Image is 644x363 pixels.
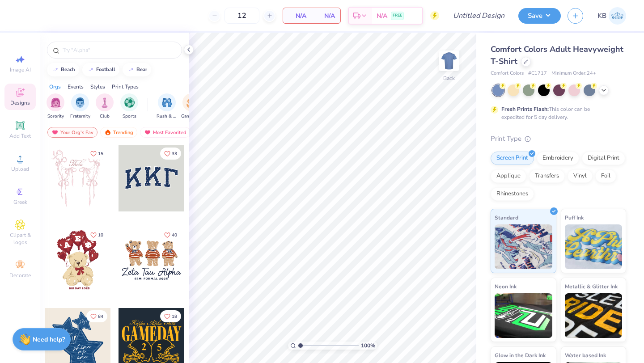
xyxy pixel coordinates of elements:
div: Foil [595,169,616,183]
div: filter for Sports [120,93,138,120]
div: Print Types [112,83,139,91]
button: Like [86,229,107,241]
button: filter button [96,93,114,120]
button: beach [47,63,79,76]
img: Standard [495,224,552,269]
span: # C1717 [528,70,547,77]
img: Puff Ink [565,224,623,269]
span: Water based Ink [565,350,606,360]
span: Upload [11,165,29,173]
button: filter button [157,93,177,120]
span: Standard [495,213,518,222]
div: filter for Fraternity [70,93,90,120]
span: Rush & Bid [157,113,177,120]
span: N/A [317,11,335,21]
button: filter button [47,93,64,120]
button: Like [160,310,181,322]
div: Vinyl [568,169,593,183]
span: 10 [98,233,103,237]
button: Like [160,148,181,160]
button: Save [518,8,561,24]
span: N/A [288,11,306,21]
div: This color can be expedited for 5 day delivery. [501,105,611,121]
div: Orgs [49,83,61,91]
div: Screen Print [491,152,534,165]
input: – – [225,8,259,24]
img: Sports Image [124,97,135,108]
span: Decorate [9,272,31,279]
span: Sports [123,113,136,120]
span: Minimum Order: 24 + [551,70,596,77]
img: Game Day Image [186,97,197,108]
div: beach [61,67,75,72]
button: filter button [70,93,90,120]
div: Print Type [491,134,626,144]
img: Sorority Image [51,97,61,108]
span: Comfort Colors [491,70,524,77]
div: filter for Club [96,93,114,120]
img: trend_line.gif [52,67,59,72]
div: Embroidery [537,152,579,165]
img: Metallic & Glitter Ink [565,293,623,338]
img: most_fav.gif [51,129,59,135]
span: KB [597,11,606,21]
img: trend_line.gif [87,67,94,72]
div: Trending [100,127,137,138]
div: filter for Rush & Bid [157,93,177,120]
span: FREE [393,13,402,19]
img: Back [440,52,458,70]
img: Neon Ink [495,293,552,338]
img: trending.gif [104,129,111,135]
span: Glow in the Dark Ink [495,350,546,360]
span: N/A [377,11,387,21]
span: Clipart & logos [4,232,36,246]
img: Club Image [100,97,110,108]
div: Applique [491,169,526,183]
span: Sorority [47,113,64,120]
div: Back [443,74,455,82]
input: Try "Alpha" [62,46,176,55]
img: Fraternity Image [75,97,85,108]
span: Image AI [10,66,31,73]
div: football [96,67,115,72]
button: filter button [181,93,202,120]
span: Metallic & Glitter Ink [565,282,618,291]
div: bear [136,67,147,72]
span: Designs [10,99,30,106]
span: 33 [172,152,177,156]
span: 100 % [361,342,375,350]
div: Most Favorited [140,127,191,138]
img: most_fav.gif [144,129,151,135]
div: Styles [90,83,105,91]
span: Greek [13,198,27,206]
span: Fraternity [70,113,90,120]
a: KB [597,7,626,25]
div: Transfers [529,169,565,183]
button: bear [123,63,151,76]
span: Add Text [9,132,31,139]
button: Like [86,310,107,322]
div: filter for Sorority [47,93,64,120]
input: Untitled Design [446,7,512,25]
strong: Need help? [33,335,65,344]
span: Club [100,113,110,120]
div: filter for Game Day [181,93,202,120]
img: Kaili Brenner [609,7,626,25]
button: football [82,63,119,76]
div: Digital Print [582,152,625,165]
span: Comfort Colors Adult Heavyweight T-Shirt [491,44,623,67]
div: Your Org's Fav [47,127,97,138]
div: Events [68,83,84,91]
img: trend_line.gif [127,67,135,72]
button: filter button [120,93,138,120]
span: 84 [98,314,103,319]
span: Neon Ink [495,282,517,291]
button: Like [86,148,107,160]
img: Rush & Bid Image [162,97,172,108]
div: Rhinestones [491,187,534,201]
span: Game Day [181,113,202,120]
span: 18 [172,314,177,319]
span: 15 [98,152,103,156]
span: Puff Ink [565,213,584,222]
button: Like [160,229,181,241]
